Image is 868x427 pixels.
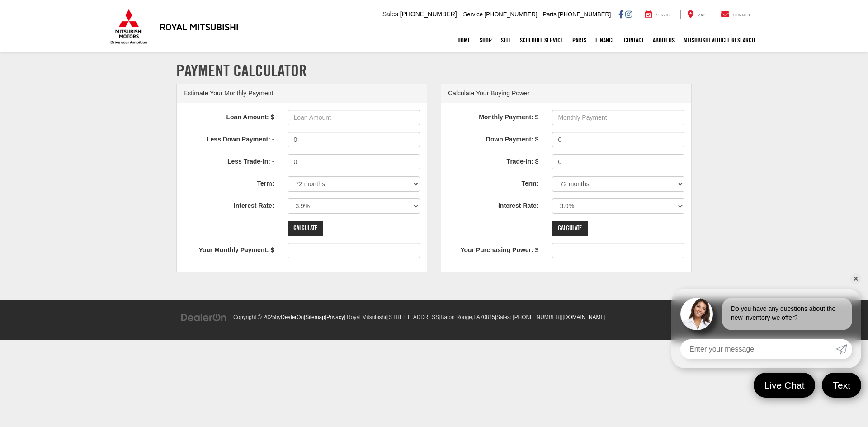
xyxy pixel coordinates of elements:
[275,314,304,320] span: by
[463,11,483,18] span: Service
[177,176,281,188] label: Term:
[563,314,606,320] a: [DOMAIN_NAME]
[288,110,420,125] input: Loan Amount
[754,373,816,398] a: Live Chat
[177,198,281,211] label: Interest Rate:
[441,176,545,188] label: Term:
[326,314,344,320] a: Privacy
[480,314,495,320] span: 70815
[552,221,588,236] input: Calculate
[453,29,475,52] a: Home
[233,314,275,320] span: Copyright © 2025
[325,314,344,320] span: |
[638,10,679,19] a: Service
[485,11,538,18] span: [PHONE_NUMBER]
[344,314,386,320] span: | Royal Mitsubishi
[281,314,304,320] a: DealerOn Home Page
[680,10,712,19] a: Map
[822,373,861,398] a: Text
[680,339,836,359] input: Enter your message
[552,110,684,125] input: Monthly Payment
[441,132,545,144] label: Down Payment: $
[591,29,619,52] a: Finance
[828,379,855,391] span: Text
[176,61,692,80] h1: Payment Calculator
[618,10,623,18] a: Facebook: Click to visit our Facebook page
[386,314,495,320] span: |
[304,314,325,320] span: |
[177,84,427,103] div: Estimate Your Monthly Payment
[561,314,605,320] span: |
[714,10,757,19] a: Contact
[441,314,474,320] span: Baton Rouge,
[441,84,691,103] div: Calculate Your Buying Power
[542,11,556,18] span: Parts
[496,29,515,52] a: Sell
[760,379,809,391] span: Live Chat
[441,154,545,166] label: Trade-In: $
[305,314,325,320] a: Sitemap
[558,11,611,18] span: [PHONE_NUMBER]
[473,314,480,320] span: LA
[515,29,568,52] a: Schedule Service: Opens in a new tab
[733,13,750,17] span: Contact
[495,314,561,320] span: |
[722,298,852,330] div: Do you have any questions about the new inventory we offer?
[382,10,398,18] span: Sales
[679,29,759,52] a: Mitsubishi Vehicle Research
[648,29,679,52] a: About Us
[441,110,545,122] label: Monthly Payment: $
[680,298,713,330] img: Agent profile photo
[656,13,672,17] span: Service
[836,339,852,359] a: Submit
[441,198,545,211] label: Interest Rate:
[552,132,684,147] input: Down Payment
[288,221,323,236] input: Calculate
[400,10,457,18] span: [PHONE_NUMBER]
[568,29,591,52] a: Parts: Opens in a new tab
[441,243,545,255] label: Your Purchasing Power: $
[177,110,281,122] label: Loan Amount: $
[181,313,227,320] a: DealerOn
[160,22,239,32] h3: Royal Mitsubishi
[108,9,149,44] img: Mitsubishi
[619,29,648,52] a: Contact
[513,314,561,320] span: [PHONE_NUMBER]
[177,132,281,144] label: Less Down Payment: -
[475,29,496,52] a: Shop
[177,243,281,255] label: Your Monthly Payment: $
[181,313,227,323] img: DealerOn
[177,154,281,166] label: Less Trade-In: -
[496,314,511,320] span: Sales:
[625,10,632,18] a: Instagram: Click to visit our Instagram page
[698,13,705,17] span: Map
[387,314,441,320] span: [STREET_ADDRESS]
